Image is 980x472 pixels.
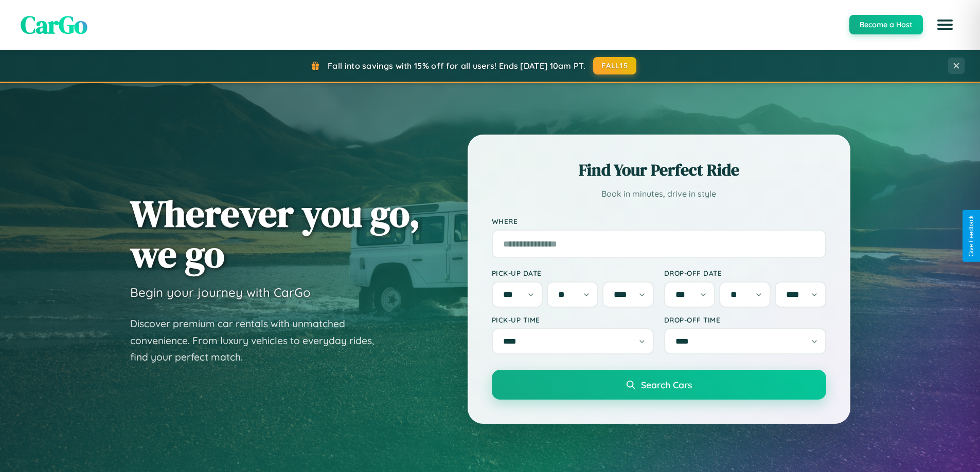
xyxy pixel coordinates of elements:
[849,15,923,34] button: Become a Host
[664,269,826,277] label: Drop-off Date
[593,57,636,74] button: FALL15
[130,193,420,274] h1: Wherever you go, we go
[968,215,975,257] div: Give Feedback
[130,315,387,366] p: Discover premium car rentals with unmatched convenience. From luxury vehicles to everyday rides, ...
[641,379,692,390] span: Search Cars
[492,269,654,277] label: Pick-up Date
[664,315,826,324] label: Drop-off Time
[492,186,826,201] p: Book in minutes, drive in style
[931,10,959,39] button: Open menu
[492,370,826,400] button: Search Cars
[328,61,585,71] span: Fall into savings with 15% off for all users! Ends [DATE] 10am PT.
[130,285,311,300] h3: Begin your journey with CarGo
[492,217,826,225] label: Where
[492,159,826,181] h2: Find Your Perfect Ride
[21,8,87,42] span: CarGo
[492,315,654,324] label: Pick-up Time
